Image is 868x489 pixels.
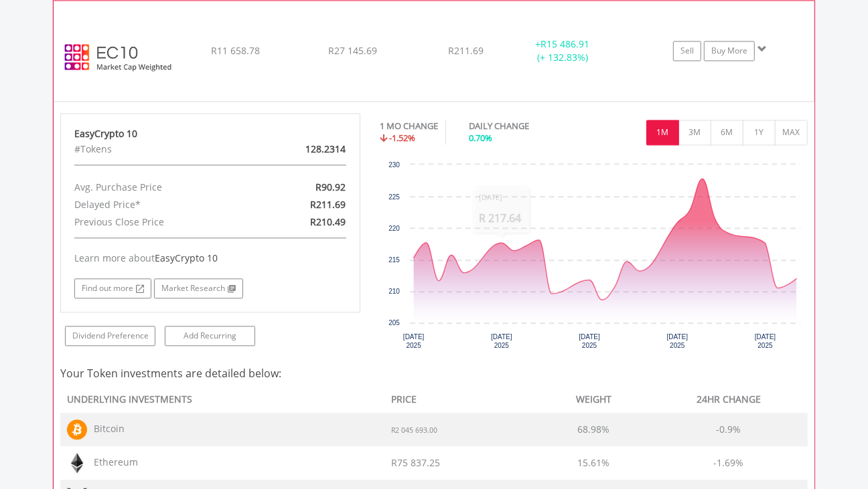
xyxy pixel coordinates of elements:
span: Bitcoin [87,422,125,435]
text: [DATE] 2025 [579,333,600,349]
text: [DATE] 2025 [754,333,776,349]
a: Sell [673,41,701,61]
span: R15 486.91 [540,37,589,50]
div: Learn more about [74,252,346,265]
text: 225 [388,193,400,201]
td: -0.9% [650,413,808,446]
span: R210.49 [310,215,346,228]
td: -1.69% [650,446,808,480]
img: TOKEN.BTC.png [67,419,87,439]
th: WEIGHT [538,388,650,413]
th: UNDERLYING INVESTMENTS [60,388,384,413]
text: [DATE] 2025 [666,333,688,349]
button: 3M [678,120,711,145]
div: Avg. Purchase Price [64,179,259,196]
text: 230 [388,161,400,169]
text: 210 [388,288,400,295]
span: Ethereum [87,456,138,468]
a: Find out more [74,278,151,298]
span: R75 837.25 [391,456,440,469]
div: EasyCrypto 10 [74,127,346,140]
text: [DATE] 2025 [491,333,512,349]
img: EC10.EC.EC10.png [60,17,175,98]
span: R211.69 [448,44,484,57]
span: EasyCrypto 10 [155,252,218,264]
th: 24HR CHANGE [650,388,808,413]
span: R27 145.69 [328,44,377,57]
span: R90.92 [315,181,346,193]
div: DAILY CHANGE [469,120,577,132]
span: 0.70% [469,132,493,144]
div: 128.2314 [259,140,356,158]
a: Dividend Preference [65,326,155,346]
div: Delayed Price* [64,196,259,213]
th: PRICE [384,388,538,413]
button: 1M [646,120,679,145]
span: R11 658.78 [211,44,260,57]
button: 1Y [743,120,776,145]
span: R2 045 693.00 [391,425,437,435]
span: -1.52% [390,132,416,144]
text: 220 [388,225,400,232]
text: 215 [388,256,400,264]
a: Market Research [154,278,243,298]
div: Previous Close Price [64,213,259,231]
div: #Tokens [64,140,259,158]
td: 15.61% [538,446,650,480]
a: Buy More [704,41,755,61]
h4: Your Token investments are detailed below: [60,365,808,381]
td: 68.98% [538,413,650,446]
button: 6M [711,120,743,145]
a: Add Recurring [165,326,255,346]
div: + (+ 132.83%) [512,37,613,64]
text: 205 [388,319,400,326]
img: TOKEN.ETH.png [67,453,87,473]
div: 1 MO CHANGE [380,120,439,132]
div: Chart. Highcharts interactive chart. [380,158,808,359]
text: [DATE] 2025 [403,333,424,349]
span: R211.69 [310,198,346,211]
svg: Interactive chart [380,158,807,359]
button: MAX [775,120,808,145]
